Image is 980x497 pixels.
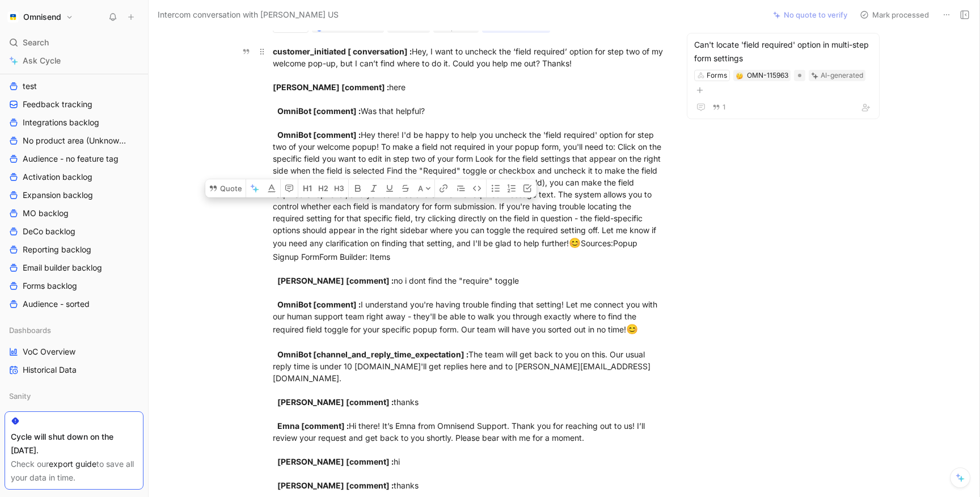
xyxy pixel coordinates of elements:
span: Dashboards [9,325,51,336]
h1: Omnisend [23,12,61,22]
div: Cycle will shut down on the [DATE]. [11,430,137,457]
img: 🤔 [736,73,743,79]
strong: [PERSON_NAME] [comment] : [277,481,394,490]
span: Audience - sorted [23,298,90,310]
strong: OmniBot [comment] : [277,106,361,116]
a: Feedback tracking [5,96,143,113]
span: 1 [723,104,726,111]
a: Expansion backlog [5,187,143,204]
a: export guide [49,459,96,469]
div: DashboardsVoC OverviewHistorical Data [5,322,143,378]
span: DeCo backlog [23,226,75,237]
button: 1 [710,101,728,113]
strong: [PERSON_NAME] [comment] : [277,276,394,285]
a: Activation backlog [5,169,143,186]
strong: OmniBot [comment] : [277,130,361,140]
strong: [PERSON_NAME] [comment] : [277,457,394,466]
span: Historical Data [23,364,77,376]
span: MO backlog [23,208,69,219]
a: Reporting backlog [5,241,143,258]
span: test [23,81,37,92]
button: No quote to verify [768,7,852,23]
span: VoC Overview [23,346,75,357]
a: Audience - sorted [5,296,143,313]
span: Expansion backlog [23,189,93,201]
a: DeCo backlog [5,223,143,240]
img: Omnisend [7,11,19,23]
a: test [5,78,143,95]
button: OmnisendOmnisend [5,9,76,25]
span: Intercom conversation with [PERSON_NAME] US [158,8,339,22]
strong: Emna [comment] : [277,421,349,431]
span: Email builder backlog [23,262,102,273]
a: Audience - no feature tag [5,150,143,167]
a: Historical Data [5,361,143,378]
span: Search [23,36,49,49]
a: No product area (Unknowns) [5,132,143,149]
span: Forms backlog [23,280,77,292]
span: 😊 [626,323,638,335]
div: Can't locate 'field required' option in multi-step form settings [694,38,872,65]
button: Mark processed [855,7,934,23]
div: OMN-115963 [747,70,788,81]
a: Email builder backlog [5,259,143,276]
strong: OmniBot [comment] : [277,300,361,309]
span: Ask Cycle [23,54,61,68]
span: Audience - no feature tag [23,153,119,165]
span: Integrations backlog [23,117,99,128]
strong: customer_initiated [ conversation] : [273,47,412,56]
div: AI-generated [821,70,863,81]
div: Sanity [5,388,143,408]
strong: OmniBot [channel_and_reply_time_expectation] : [277,349,468,359]
div: Forms [707,70,727,81]
span: Sanity [9,390,31,402]
div: Check our to save all your data in time. [11,457,137,485]
span: Feedback tracking [23,99,92,110]
span: No product area (Unknowns) [23,135,128,146]
div: Sanity [5,388,143,405]
div: Search [5,34,143,51]
span: Reporting backlog [23,244,91,255]
a: VoC Overview [5,343,143,360]
strong: [PERSON_NAME] [comment] : [277,397,394,407]
a: Forms backlog [5,277,143,294]
span: 😊 [569,237,581,248]
strong: [PERSON_NAME] [comment] : [273,82,389,92]
span: Activation backlog [23,171,92,183]
button: 🤔 [736,71,744,79]
a: Integrations backlog [5,114,143,131]
a: Ask Cycle [5,52,143,69]
a: MO backlog [5,205,143,222]
div: Dashboards [5,322,143,339]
